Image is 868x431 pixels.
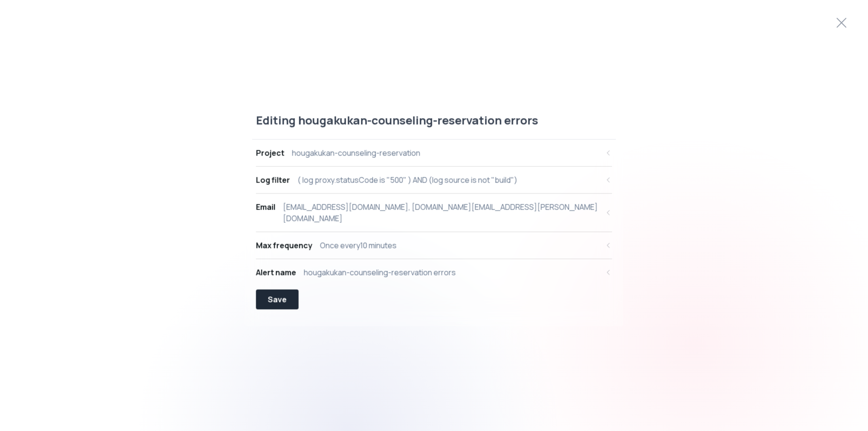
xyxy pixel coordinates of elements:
[256,139,612,166] button: Projecthougakukan-counseling-reservation
[292,147,421,158] div: hougakukan-counseling-reservation
[256,201,276,212] div: Email
[256,289,299,309] button: Save
[256,147,285,158] div: Project
[268,293,287,305] div: Save
[252,112,616,139] div: Editing hougakukan-counseling-reservation errors
[256,232,612,258] button: Max frequencyOnce every10 minutes
[298,174,518,185] div: ( log proxy.statusCode is "500" ) AND (log source is not "build")
[256,259,612,285] button: Alert namehougakukan-counseling-reservation errors
[304,266,456,278] div: hougakukan-counseling-reservation errors
[256,193,612,231] button: Email[EMAIL_ADDRESS][DOMAIN_NAME], [DOMAIN_NAME][EMAIL_ADDRESS][PERSON_NAME][DOMAIN_NAME]
[256,266,296,278] div: Alert name
[256,174,290,185] div: Log filter
[256,239,313,251] div: Max frequency
[283,201,599,224] div: [EMAIL_ADDRESS][DOMAIN_NAME], [DOMAIN_NAME][EMAIL_ADDRESS][PERSON_NAME][DOMAIN_NAME]
[320,239,397,251] div: Once every 10 minutes
[256,166,612,193] button: Log filter( log proxy.statusCode is "500" ) AND (log source is not "build")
